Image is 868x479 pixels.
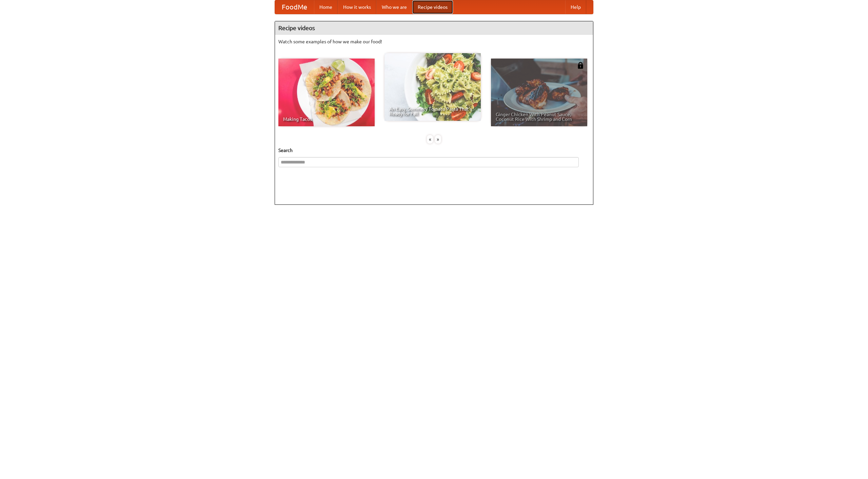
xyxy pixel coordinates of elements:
div: « [427,135,433,144]
a: Who we are [376,0,412,14]
a: How it works [338,0,376,14]
a: An Easy, Summery Tomato Pasta That's Ready for Fall [384,53,481,121]
span: An Easy, Summery Tomato Pasta That's Ready for Fall [389,107,476,116]
a: Recipe videos [412,0,453,14]
h5: Search [278,147,590,154]
a: Home [314,0,338,14]
div: » [435,135,441,144]
span: Making Tacos [283,117,370,122]
a: Making Tacos [278,59,375,126]
img: 483408.png [577,62,584,69]
a: FoodMe [275,0,314,14]
a: Help [565,0,586,14]
h4: Recipe videos [275,21,593,35]
p: Watch some examples of how we make our food! [278,38,590,45]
